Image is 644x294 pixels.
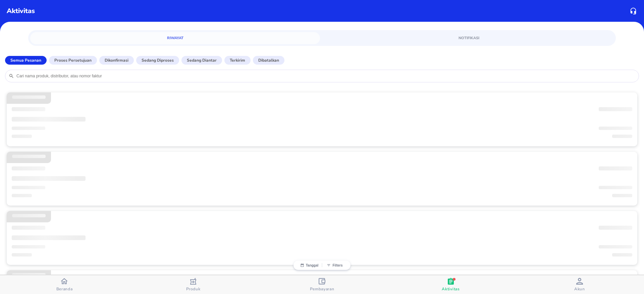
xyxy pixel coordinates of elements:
span: ‌ [12,273,46,277]
button: Pembayaran [258,275,386,294]
p: Aktivitas [7,6,35,16]
button: Aktivitas [386,275,515,294]
span: ‌ [12,107,45,111]
button: Tanggal [297,263,322,267]
span: ‌ [12,194,32,197]
button: Terkirim [224,56,251,65]
p: Dikonfirmasi [105,57,128,63]
span: ‌ [612,253,632,256]
span: ‌ [12,226,45,230]
p: Sedang diantar [187,57,217,63]
button: Sedang diantar [181,56,222,65]
span: ‌ [12,127,45,130]
span: ‌ [12,245,45,248]
button: Dibatalkan [253,56,284,65]
p: Dibatalkan [258,57,279,63]
span: ‌ [612,194,632,197]
a: Riwayat [30,32,320,44]
span: Aktivitas [442,286,460,292]
span: ‌ [599,107,632,111]
span: ‌ [599,166,632,170]
span: ‌ [612,135,632,138]
p: Terkirim [230,57,245,63]
button: Semua Pesanan [5,56,47,65]
span: ‌ [599,127,632,130]
span: Notifikasi [328,35,610,41]
span: Riwayat [34,35,316,41]
button: Sedang diproses [136,56,179,65]
span: ‌ [12,155,46,158]
p: Proses Persetujuan [54,57,92,63]
span: ‌ [599,226,632,230]
span: ‌ [599,186,632,189]
span: ‌ [12,166,45,170]
span: Beranda [56,286,73,292]
p: Semua Pesanan [10,57,41,63]
a: Notifikasi [324,32,614,44]
span: Akun [574,286,585,292]
input: Cari nama produk, distributor, atau nomor faktur [16,73,635,79]
span: ‌ [12,186,45,189]
span: Pembayaran [310,286,334,292]
span: ‌ [599,245,632,248]
span: ‌ [12,176,86,181]
button: Proses Persetujuan [49,56,97,65]
span: ‌ [12,253,32,256]
button: Produk [129,275,258,294]
button: Filters [322,263,347,267]
span: ‌ [12,214,46,217]
div: simple tabs [28,30,616,44]
span: ‌ [12,117,86,122]
span: ‌ [12,95,46,99]
button: Akun [515,275,644,294]
span: ‌ [12,235,86,240]
p: Sedang diproses [142,57,174,63]
span: ‌ [12,135,32,138]
span: Produk [186,286,201,292]
button: Dikonfirmasi [99,56,134,65]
